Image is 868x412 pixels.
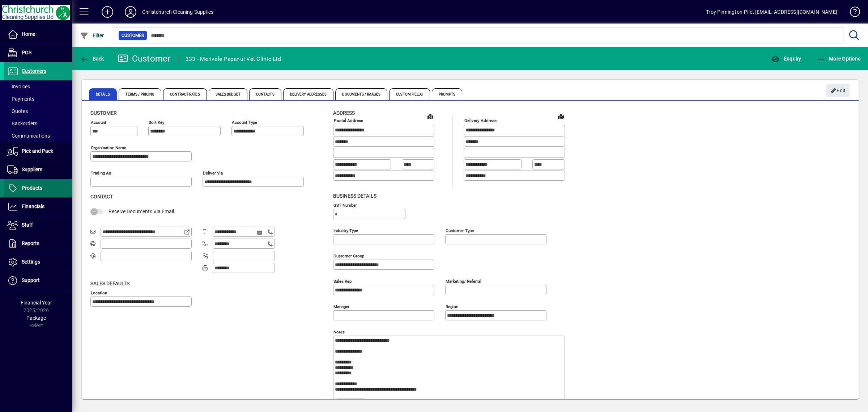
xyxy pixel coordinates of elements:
[252,224,269,241] button: Send SMS
[4,216,72,234] a: Staff
[22,240,39,246] span: Reports
[333,228,358,233] mat-label: Industry type
[109,209,174,214] span: Receive Documents Via Email
[78,29,106,42] button: Filter
[4,253,72,271] a: Settings
[90,281,129,286] span: Sales defaults
[817,56,861,62] span: More Options
[826,84,850,97] button: Edit
[830,85,846,97] span: Edit
[22,31,35,37] span: Home
[22,50,31,55] span: POS
[142,6,213,18] div: Christchurch Cleaning Supplies
[4,80,72,93] a: Invoices
[446,228,474,233] mat-label: Customer type
[80,56,104,62] span: Back
[7,84,30,89] span: Invoices
[4,161,72,179] a: Suppliers
[7,96,34,102] span: Payments
[4,130,72,142] a: Communications
[22,148,53,154] span: Pick and Pack
[186,53,281,65] div: 333 - Merivale Papanui Vet Clinic Ltd
[4,44,72,62] a: POS
[91,145,126,150] mat-label: Organisation name
[446,278,481,283] mat-label: Marketing/ Referral
[149,120,164,125] mat-label: Sort key
[555,110,567,122] a: View on map
[335,88,387,100] span: Documents / Images
[26,315,46,321] span: Package
[4,272,72,290] a: Support
[22,167,42,172] span: Suppliers
[4,235,72,253] a: Reports
[333,278,352,283] mat-label: Sales rep
[4,142,72,160] a: Pick and Pack
[22,259,40,265] span: Settings
[389,88,430,100] span: Custom Fields
[22,185,42,191] span: Products
[119,5,142,18] button: Profile
[7,133,50,139] span: Communications
[4,105,72,117] a: Quotes
[815,52,863,65] button: More Options
[7,121,37,126] span: Backorders
[232,120,257,125] mat-label: Account Type
[333,329,345,334] mat-label: Notes
[333,304,349,309] mat-label: Manager
[769,52,803,65] button: Enquiry
[89,88,117,100] span: Details
[118,53,171,64] div: Customer
[72,52,112,65] app-page-header-button: Back
[7,108,28,114] span: Quotes
[333,202,357,207] mat-label: GST Number
[844,1,859,25] a: Knowledge Base
[203,171,223,176] mat-label: Deliver via
[4,25,72,43] a: Home
[163,88,207,100] span: Contract Rates
[249,88,281,100] span: Contacts
[432,88,463,100] span: Prompts
[22,203,44,209] span: Financials
[706,6,837,18] div: Troy Pinnington-Pilet [EMAIL_ADDRESS][DOMAIN_NAME]
[78,52,106,65] button: Back
[333,193,376,199] span: Business details
[283,88,334,100] span: Delivery Addresses
[333,253,364,258] mat-label: Customer group
[22,222,33,228] span: Staff
[91,171,111,176] mat-label: Trading as
[4,179,72,197] a: Products
[91,290,107,295] mat-label: Location
[446,304,458,309] mat-label: Region
[771,56,801,62] span: Enquiry
[4,198,72,216] a: Financials
[90,110,117,116] span: Customer
[22,68,46,74] span: Customers
[4,93,72,105] a: Payments
[96,5,119,18] button: Add
[80,33,104,38] span: Filter
[333,110,355,116] span: Address
[21,300,52,306] span: Financial Year
[209,88,247,100] span: Sales Budget
[91,120,106,125] mat-label: Account
[425,110,436,122] a: View on map
[119,88,162,100] span: Terms / Pricing
[22,277,40,283] span: Support
[122,32,144,39] span: Customer
[90,194,113,199] span: Contact
[4,117,72,130] a: Backorders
